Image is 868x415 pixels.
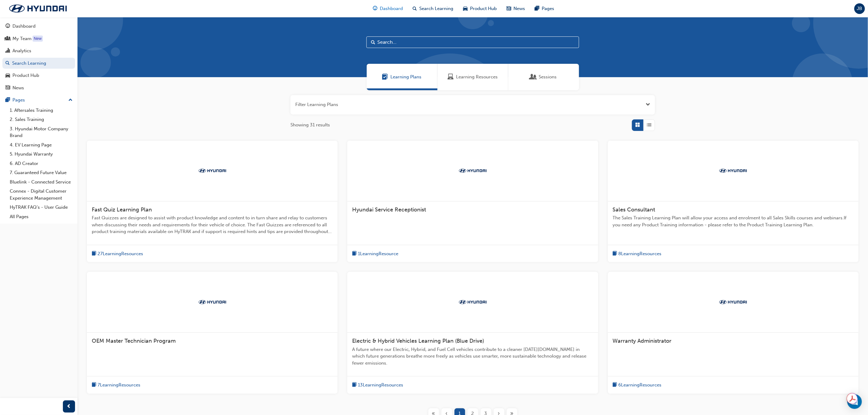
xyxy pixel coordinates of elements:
[92,250,143,258] button: book-icon27LearningResources
[530,2,559,15] a: pages-iconPages
[7,149,75,159] a: 5. Hyundai Warranty
[373,5,378,12] span: guage-icon
[87,272,338,394] a: TrakOEM Master Technician Programbook-icon7LearningResources
[619,382,662,389] span: 6 Learning Resources
[613,214,854,228] span: The Sales Training Learning Plan will allow your access and enrolment to all Sales Skills courses...
[7,124,75,140] a: 3. Hyundai Motor Company Brand
[608,141,859,262] a: TrakSales ConsultantThe Sales Training Learning Plan will allow your access and enrolment to all ...
[366,36,579,48] input: Search...
[98,250,143,257] span: 27 Learning Resources
[7,212,75,221] a: All Pages
[613,338,672,344] span: Warranty Administrator
[7,187,75,203] a: Connex - Digital Customer Experience Management
[12,23,36,30] div: Dashboard
[352,381,357,389] span: book-icon
[2,94,75,106] button: Pages
[33,36,43,42] div: Tooltip anchor
[2,70,75,81] a: Product Hub
[608,272,859,394] a: TrakWarranty Administratorbook-icon6LearningResources
[530,74,537,81] span: Sessions
[352,338,484,344] span: Electric & Hybrid Vehicles Learning Plan (Blue Drive)
[2,82,75,94] a: News
[352,346,593,367] span: A future where our Electric, Hybrid, and Fuel Cell vehicles contribute to a cleaner [DATE][DOMAIN...
[196,168,229,174] img: Trak
[371,39,375,46] span: Search
[367,64,437,90] a: Learning PlansLearning Plans
[7,115,75,124] a: 2. Sales Training
[502,2,530,15] a: news-iconNews
[539,74,557,81] span: Sessions
[613,206,655,213] span: Sales Consultant
[98,382,140,389] span: 7 Learning Resources
[196,299,229,305] img: Trak
[12,72,39,79] div: Product Hub
[5,85,10,91] span: news-icon
[2,33,75,44] a: My Team
[5,36,10,42] span: people-icon
[456,74,498,81] span: Learning Resources
[463,5,468,12] span: car-icon
[2,19,75,94] button: DashboardMy TeamAnalyticsSearch LearningProduct HubNews
[437,64,508,90] a: Learning ResourcesLearning Resources
[87,141,338,262] a: TrakFast Quiz Learning PlanFast Quizzes are designed to assist with product knowledge and content...
[408,2,458,15] a: search-iconSearch Learning
[7,140,75,150] a: 4. EV Learning Page
[456,168,489,174] img: Trak
[12,84,24,91] div: News
[647,122,652,129] span: List
[7,177,75,187] a: Bluelink - Connected Service
[619,250,662,257] span: 8 Learning Resources
[2,45,75,57] a: Analytics
[508,64,579,90] a: SessionsSessions
[613,381,617,389] span: book-icon
[5,24,10,29] span: guage-icon
[347,272,598,394] a: TrakElectric & Hybrid Vehicles Learning Plan (Blue Drive)A future where our Electric, Hybrid, and...
[613,250,662,258] button: book-icon8LearningResources
[646,101,650,108] button: Open the filter
[716,299,750,305] img: Trak
[854,3,865,14] button: JB
[613,250,617,258] span: book-icon
[352,381,403,389] button: book-icon13LearningResources
[636,122,640,129] span: Grid
[92,214,333,235] span: Fast Quizzes are designed to assist with product knowledge and content to in turn share and relay...
[5,61,10,66] span: search-icon
[67,403,71,410] span: prev-icon
[7,159,75,168] a: 6. AD Creator
[380,5,403,12] span: Dashboard
[368,2,408,15] a: guage-iconDashboard
[358,250,398,257] span: 1 Learning Resource
[470,5,497,12] span: Product Hub
[92,381,140,389] button: book-icon7LearningResources
[92,206,152,213] span: Fast Quiz Learning Plan
[613,381,662,389] button: book-icon6LearningResources
[514,5,525,12] span: News
[92,338,176,344] span: OEM Master Technician Program
[448,74,454,81] span: Learning Resources
[92,381,96,389] span: book-icon
[5,98,10,103] span: pages-icon
[92,250,96,258] span: book-icon
[5,73,10,78] span: car-icon
[542,5,554,12] span: Pages
[3,2,73,15] a: Trak
[290,122,330,129] span: Showing 31 results
[2,58,75,69] a: Search Learning
[12,47,31,54] div: Analytics
[7,106,75,115] a: 1. Aftersales Training
[12,35,32,42] div: My Team
[347,141,598,262] a: TrakHyundai Service Receptionistbook-icon1LearningResource
[857,5,863,12] span: JB
[2,21,75,32] a: Dashboard
[12,97,25,104] div: Pages
[413,5,417,12] span: search-icon
[352,206,426,213] span: Hyundai Service Receptionist
[352,250,357,258] span: book-icon
[382,74,388,81] span: Learning Plans
[535,5,540,12] span: pages-icon
[68,96,73,104] span: up-icon
[507,5,511,12] span: news-icon
[7,168,75,177] a: 7. Guaranteed Future Value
